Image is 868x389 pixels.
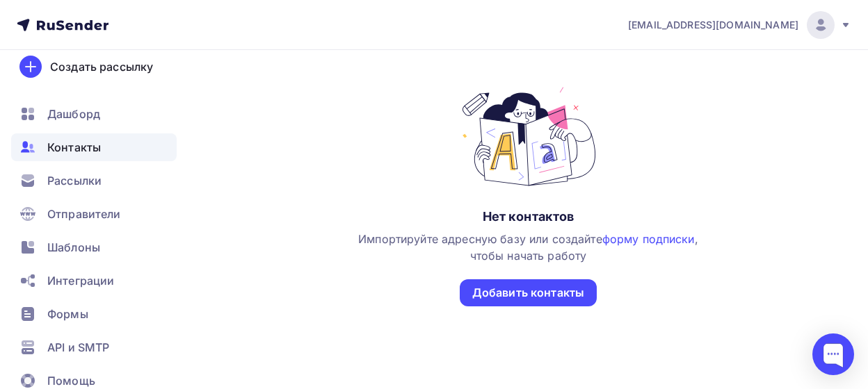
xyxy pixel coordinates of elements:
div: Создать рассылку [50,58,153,75]
a: Рассылки [11,167,177,194]
span: [EMAIL_ADDRESS][DOMAIN_NAME] [628,18,798,32]
a: форму подписки [602,232,695,246]
a: Шаблоны [11,233,177,261]
span: Помощь [47,372,95,389]
a: Отправители [11,200,177,228]
a: Контакты [11,133,177,161]
div: Нет контактов [483,208,574,225]
span: Рассылки [47,172,102,189]
span: Импортируйте адресную базу или создайте , чтобы начать работу [358,232,698,263]
span: API и SMTP [47,339,109,356]
span: Отправители [47,206,121,222]
span: Шаблоны [47,239,100,256]
a: [EMAIL_ADDRESS][DOMAIN_NAME] [628,11,851,39]
a: Формы [11,300,177,328]
span: Интеграции [47,272,114,289]
span: Дашборд [47,106,100,122]
a: Дашборд [11,100,177,128]
span: Контакты [47,139,101,156]
div: Добавить контакты [472,285,584,301]
span: Формы [47,306,88,322]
